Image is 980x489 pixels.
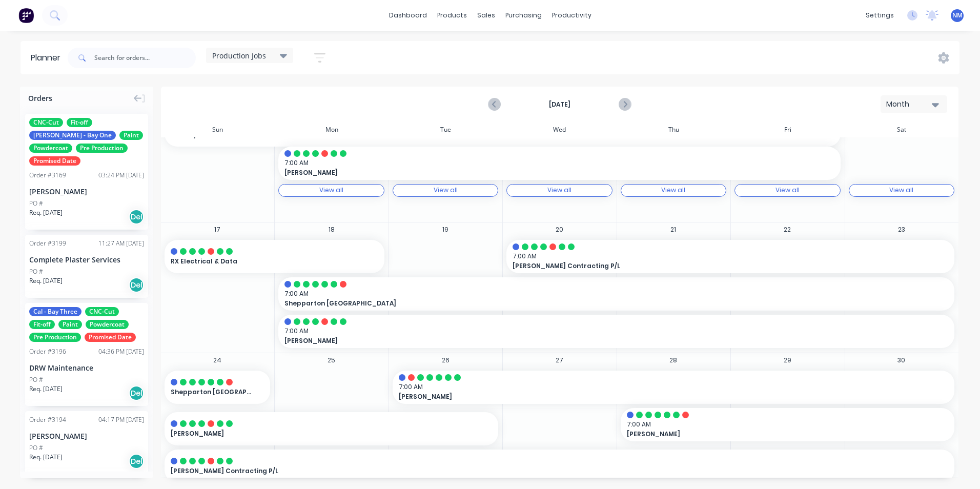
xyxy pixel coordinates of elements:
div: 7:00 AM[PERSON_NAME] [278,147,840,180]
span: 7:00 AM [399,382,944,392]
div: View all [889,187,913,194]
button: 22 [781,223,793,236]
span: Shepparton [GEOGRAPHIC_DATA] [171,388,255,397]
span: Orders [28,93,52,104]
button: 21 [667,223,680,236]
button: 25 [325,354,338,366]
div: 11:27 AM [DATE] [98,239,144,248]
div: DRW Maintenance [29,362,144,373]
div: 7:00 AM[PERSON_NAME] [278,315,954,348]
button: 19 [439,223,452,236]
div: Order # 3194 [29,415,66,424]
a: dashboard [384,8,432,23]
div: Sat [845,122,958,137]
span: 7:00 AM [627,420,944,429]
span: Pre Production [76,144,128,153]
span: Production Jobs [212,50,266,61]
div: 03:24 PM [DATE] [98,171,144,180]
span: [PERSON_NAME] [399,392,893,401]
div: Order # 3199 [29,239,66,248]
div: Wed [502,122,616,137]
div: Order # 3169 [29,171,66,180]
div: [PERSON_NAME] [165,412,498,445]
span: Req. [DATE] [29,453,63,462]
div: purchasing [500,8,547,23]
div: 7:00 AM[PERSON_NAME] [393,371,954,404]
button: 26 [439,354,452,366]
div: Tue [389,122,502,137]
div: [PERSON_NAME] [29,431,144,441]
span: [PERSON_NAME] [171,429,460,438]
input: Search for orders... [94,48,196,68]
button: 24 [211,354,223,366]
button: Month [881,95,947,113]
strong: [DATE] [508,100,611,109]
div: View all [319,187,343,194]
span: Cal - Bay Three [29,307,81,316]
span: NM [952,11,963,20]
span: Paint [119,131,143,140]
button: 23 [895,223,908,236]
div: Sun [160,122,274,137]
div: 04:36 PM [DATE] [98,347,144,356]
div: sales [472,8,500,23]
span: Pre Production [29,333,81,342]
div: [PERSON_NAME] [29,186,144,197]
div: Fri [730,122,844,137]
div: Del [129,277,144,293]
div: Thu [617,122,730,137]
div: settings [861,8,899,23]
div: 04:17 PM [DATE] [98,415,144,424]
span: [PERSON_NAME] [284,336,882,345]
span: Req. [DATE] [29,384,63,394]
div: Del [129,209,144,225]
span: Powdercoat [86,320,129,329]
span: RX Electrical & Data [171,257,357,266]
span: CNC-Cut [85,307,119,316]
div: RX Electrical & Data [165,240,384,273]
span: [PERSON_NAME] - Bay One [29,131,116,140]
span: 7:00 AM [284,327,943,336]
div: View all [547,187,571,194]
img: Factory [18,8,34,23]
span: Req. [DATE] [29,208,63,217]
button: 17 [211,223,223,236]
span: [PERSON_NAME] [284,168,779,177]
div: Planner [31,52,66,64]
div: Del [129,454,144,469]
div: Mon [274,122,388,137]
button: Previous page [489,98,501,111]
div: 7:00 AM[PERSON_NAME] Contracting P/L [506,240,954,273]
span: Promised Date [29,156,80,166]
span: Fit-off [29,320,55,329]
div: PO # [29,375,43,384]
div: 7:00 AMShepparton [GEOGRAPHIC_DATA] [278,277,954,311]
span: [PERSON_NAME] Contracting P/L [171,466,870,476]
div: PO # [29,267,43,276]
span: Promised Date [85,333,136,342]
span: Powdercoat [29,144,72,153]
span: Fit-off [67,118,92,127]
div: Del [129,385,144,401]
div: Complete Plaster Services [29,254,144,265]
span: 7:00 AM [284,158,829,168]
div: productivity [547,8,597,23]
span: 7:00 AM [513,252,943,261]
div: PO # [29,443,43,453]
span: [PERSON_NAME] [627,430,916,439]
button: 30 [895,354,908,366]
span: Req. [DATE] [29,276,63,286]
button: Next page [619,98,630,111]
span: Shepparton [GEOGRAPHIC_DATA] [284,299,882,308]
button: 20 [553,223,565,236]
div: View all [434,187,458,194]
button: 28 [667,354,680,366]
div: products [432,8,472,23]
div: PO # [29,199,43,208]
button: 18 [325,223,338,236]
button: 29 [781,354,793,366]
div: View all [775,187,800,194]
div: Order # 3196 [29,347,66,356]
span: 7:00 AM [284,289,943,298]
span: Paint [58,320,82,329]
